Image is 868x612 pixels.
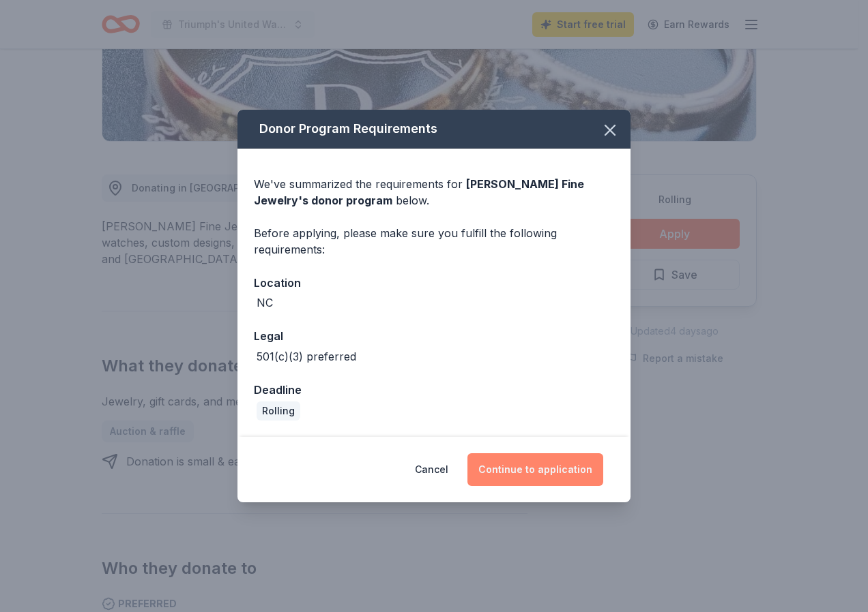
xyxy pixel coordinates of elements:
div: 501(c)(3) preferred [257,348,356,365]
div: Rolling [257,401,300,420]
div: Legal [254,327,614,345]
button: Continue to application [467,453,603,486]
div: Deadline [254,381,614,399]
div: Before applying, please make sure you fulfill the following requirements: [254,225,614,258]
div: NC [257,294,273,311]
div: Donor Program Requirements [237,110,631,149]
div: We've summarized the requirements for below. [254,176,614,209]
div: Location [254,274,614,292]
button: Cancel [415,453,448,486]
